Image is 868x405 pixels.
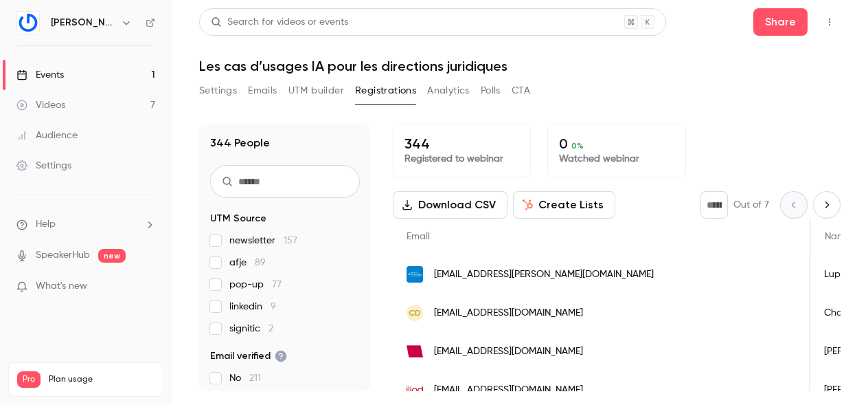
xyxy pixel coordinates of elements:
[139,281,155,293] iframe: Noticeable Trigger
[481,80,501,102] button: Polls
[813,191,841,219] button: Next page
[98,249,126,263] span: new
[355,80,416,102] button: Registrations
[229,234,297,248] span: newsletter
[269,324,273,333] span: 2
[272,280,282,289] span: 77
[404,152,519,166] p: Registered to webinar
[409,307,421,319] span: CD
[407,343,423,360] img: fcconseil.com
[210,135,270,151] h1: 344 People
[393,191,507,219] button: Download CSV
[434,306,583,320] span: [EMAIL_ADDRESS][DOMAIN_NAME]
[559,135,674,152] p: 0
[284,236,297,245] span: 157
[36,248,90,263] a: SpeakerHub
[249,373,261,383] span: 211
[51,16,115,30] h6: [PERSON_NAME]
[434,267,654,282] span: [EMAIL_ADDRESS][PERSON_NAME][DOMAIN_NAME]
[210,349,287,363] span: Email verified
[407,232,430,241] span: Email
[733,198,769,212] p: Out of 7
[512,80,530,102] button: CTA
[288,80,344,102] button: UTM builder
[229,300,276,314] span: linkedin
[17,371,41,388] span: Pro
[16,159,71,173] div: Settings
[229,256,266,270] span: afje
[559,152,674,166] p: Watched webinar
[199,80,237,102] button: Settings
[16,217,155,232] li: help-dropdown-opener
[571,141,584,151] span: 0 %
[271,302,276,311] span: 9
[199,58,841,74] h1: Les cas d’usages IA pour les directions juridiques
[36,279,87,294] span: What's new
[407,266,423,283] img: fr.lactalis.com
[825,232,851,241] span: Name
[229,278,282,292] span: pop-up
[16,68,64,82] div: Events
[229,322,273,336] span: signitic
[17,12,39,34] img: Gino LegalTech
[16,98,65,112] div: Videos
[248,80,277,102] button: Emails
[211,15,348,30] div: Search for videos or events
[407,386,423,393] img: libertysurf.fr
[255,258,266,267] span: 89
[434,383,583,397] span: [EMAIL_ADDRESS][DOMAIN_NAME]
[753,8,808,36] button: Share
[513,191,615,219] button: Create Lists
[404,135,519,152] p: 344
[229,371,261,385] span: No
[16,129,78,142] div: Audience
[36,217,56,232] span: Help
[49,374,155,385] span: Plan usage
[434,344,583,359] span: [EMAIL_ADDRESS][DOMAIN_NAME]
[427,80,470,102] button: Analytics
[210,212,266,226] span: UTM Source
